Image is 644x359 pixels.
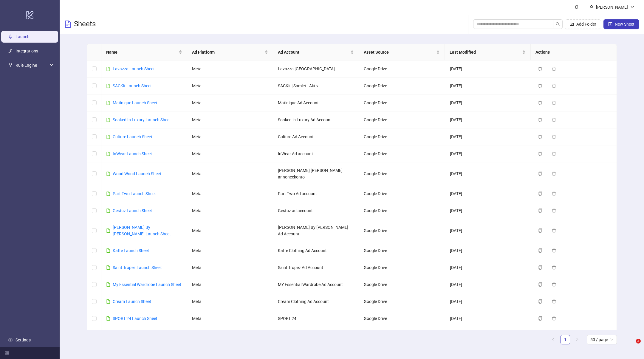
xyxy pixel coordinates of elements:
[552,152,556,156] span: delete
[16,338,31,342] a: Settings
[106,265,110,270] span: file
[590,335,613,344] span: 50 / page
[538,209,542,213] span: copy
[113,265,162,270] a: Saint Tropez Launch Sheet
[359,259,445,276] td: Google Drive
[552,84,556,88] span: delete
[538,248,542,253] span: copy
[16,59,48,71] span: Rule Engine
[187,94,273,111] td: Meta
[552,67,556,71] span: delete
[538,229,542,233] span: copy
[187,44,273,60] th: Ad Platform
[364,49,435,55] span: Asset Source
[16,49,38,53] a: Integrations
[445,310,531,327] td: [DATE]
[538,299,542,304] span: copy
[359,145,445,162] td: Google Drive
[445,128,531,145] td: [DATE]
[113,100,157,105] a: Matinique Launch Sheet
[106,67,110,71] span: file
[187,293,273,310] td: Meta
[273,293,359,310] td: Cream Clothing Ad Account
[106,316,110,321] span: file
[113,299,151,304] a: Cream Launch Sheet
[359,293,445,310] td: Google Drive
[101,44,187,60] th: Name
[445,219,531,242] td: [DATE]
[273,162,359,185] td: [PERSON_NAME] [PERSON_NAME] annoncekonto
[106,172,110,176] span: file
[552,265,556,270] span: delete
[106,135,110,139] span: file
[538,84,542,88] span: copy
[113,316,157,321] a: SPORT 24 Launch Sheet
[187,310,273,327] td: Meta
[187,111,273,128] td: Meta
[445,77,531,94] td: [DATE]
[445,44,531,60] th: Last Modified
[531,44,617,60] th: Actions
[603,19,639,29] button: New Sheet
[106,49,177,55] span: Name
[572,335,582,344] li: Next Page
[273,259,359,276] td: Saint Tropez Ad Account
[608,22,612,26] span: plus-square
[192,49,263,55] span: Ad Platform
[630,5,634,9] span: down
[445,60,531,77] td: [DATE]
[445,185,531,202] td: [DATE]
[187,60,273,77] td: Meta
[187,327,273,344] td: Meta
[445,242,531,259] td: [DATE]
[538,152,542,156] span: copy
[552,118,556,122] span: delete
[187,242,273,259] td: Meta
[570,22,574,26] span: folder-add
[565,19,601,29] button: Add Folder
[359,276,445,293] td: Google Drive
[273,94,359,111] td: Matinique Ad Account
[106,282,110,287] span: file
[113,282,181,287] a: My Essential Wardrobe Launch Sheet
[16,34,30,39] a: Launch
[106,192,110,196] span: file
[450,49,521,55] span: Last Modified
[538,172,542,176] span: copy
[552,172,556,176] span: delete
[113,208,152,213] a: Gestuz Launch Sheet
[187,145,273,162] td: Meta
[106,84,110,88] span: file
[445,94,531,111] td: [DATE]
[445,202,531,219] td: [DATE]
[273,202,359,219] td: Gestuz ad account
[552,248,556,253] span: delete
[113,151,152,156] a: InWear Launch Sheet
[445,259,531,276] td: [DATE]
[445,293,531,310] td: [DATE]
[561,335,570,344] li: 1
[64,21,72,28] span: file-text
[615,22,634,27] span: New Sheet
[445,327,531,344] td: [DATE]
[552,135,556,139] span: delete
[589,5,594,9] span: user
[106,229,110,233] span: file
[187,276,273,293] td: Meta
[187,185,273,202] td: Meta
[549,335,558,344] li: Previous Page
[106,101,110,105] span: file
[538,282,542,287] span: copy
[106,209,110,213] span: file
[359,162,445,185] td: Google Drive
[187,202,273,219] td: Meta
[575,5,579,9] span: bell
[538,118,542,122] span: copy
[359,219,445,242] td: Google Drive
[187,77,273,94] td: Meta
[594,4,630,10] div: [PERSON_NAME]
[552,338,555,341] span: left
[113,134,152,139] a: Culture Launch Sheet
[538,135,542,139] span: copy
[106,299,110,304] span: file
